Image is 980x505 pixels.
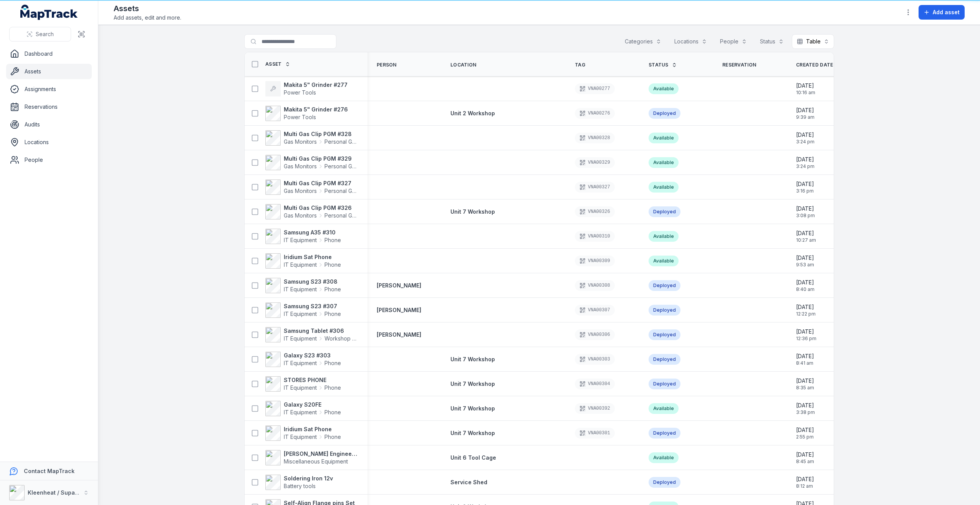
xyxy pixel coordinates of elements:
time: 08/08/2025, 3:38:26 pm [796,402,815,415]
span: Gas Monitors [284,187,317,195]
span: Person [377,62,397,68]
div: Deployed [649,206,680,217]
div: VNA00328 [575,133,615,143]
a: Audits [6,117,92,132]
span: 12:22 pm [796,311,816,317]
strong: Galaxy S20FE [284,401,341,409]
span: Service Shed [450,479,487,485]
strong: Multi Gas Clip PGM #329 [284,155,358,163]
span: Personal Gas Monitors [324,138,358,146]
a: Soldering Iron 12vBattery tools [265,475,333,490]
span: Gas Monitors [284,138,317,146]
a: Makita 5" Grinder #276Power Tools [265,106,348,121]
div: Available [649,83,679,94]
span: 3:24 pm [796,163,814,169]
div: Deployed [649,354,680,365]
span: Unit 7 Workshop [450,405,495,412]
time: 08/09/2025, 3:16:37 pm [796,180,814,194]
div: Deployed [649,379,680,389]
button: Table [792,34,834,49]
span: Unit 7 Workshop [450,430,495,436]
span: [DATE] [796,279,814,286]
span: IT Equipment [284,310,317,318]
a: Dashboard [6,46,92,61]
span: Location [450,62,476,68]
div: Deployed [649,305,680,316]
a: Multi Gas Clip PGM #329Gas MonitorsPersonal Gas Monitors [265,155,358,170]
span: IT Equipment [284,236,317,244]
span: 8:41 am [796,360,814,366]
span: Phone [324,261,341,269]
a: Unit 7 Workshop [450,405,495,412]
a: Multi Gas Clip PGM #328Gas MonitorsPersonal Gas Monitors [265,130,358,146]
span: IT Equipment [284,335,317,342]
strong: Makita 5" Grinder #276 [284,106,348,113]
time: 25/08/2025, 9:53:11 am [796,254,814,268]
span: [DATE] [796,377,814,385]
div: Deployed [649,428,680,439]
span: Created Date [796,62,833,68]
div: VNA00304 [575,379,615,389]
span: 3:16 pm [796,188,814,194]
span: 8:45 am [796,458,814,465]
div: Available [649,256,679,266]
span: Asset [265,61,282,67]
a: Unit 7 Workshop [450,208,495,216]
span: Phone [324,384,341,392]
strong: [PERSON_NAME] [377,282,421,289]
span: Phone [324,409,341,416]
div: VNA00277 [575,83,615,94]
time: 18/08/2025, 8:40:49 am [796,279,814,292]
span: Personal Gas Monitors [324,212,358,219]
time: 03/09/2025, 10:27:05 am [796,229,816,243]
span: [DATE] [796,402,815,409]
span: Unit 7 Workshop [450,380,495,387]
span: [DATE] [796,303,816,311]
span: [DATE] [796,328,816,336]
div: VNA00326 [575,206,615,217]
a: Unit 7 Workshop [450,429,495,437]
span: 12:36 pm [796,336,816,342]
div: VNA00306 [575,329,615,340]
div: VNA00276 [575,108,615,119]
span: Unit 7 Workshop [450,208,495,215]
time: 10/09/2025, 10:16:47 am [796,82,815,96]
strong: Samsung S23 #308 [284,278,341,286]
time: 31/07/2025, 8:12:29 am [796,475,814,489]
div: Deployed [649,329,680,340]
strong: Iridium Sat Phone [284,425,341,433]
span: Search [36,30,54,38]
span: Personal Gas Monitors [324,163,358,170]
span: Phone [324,236,341,244]
a: Reservations [6,99,92,115]
span: Add asset [933,8,960,16]
a: Multi Gas Clip PGM #326Gas MonitorsPersonal Gas Monitors [265,204,358,219]
div: VNA00303 [575,354,615,365]
span: 3:08 pm [796,213,815,219]
a: Samsung Tablet #306IT EquipmentWorkshop Tablets [265,327,358,342]
a: Asset [265,61,290,67]
span: IT Equipment [284,359,317,367]
span: [DATE] [796,229,816,237]
button: Status [755,34,789,49]
div: VNA00301 [575,428,615,439]
strong: [PERSON_NAME] [377,331,421,339]
time: 13/08/2025, 12:36:38 pm [796,328,816,342]
strong: STORES PHONE [284,376,341,384]
button: Add asset [919,5,965,20]
div: VNA00308 [575,280,615,291]
strong: Iridium Sat Phone [284,253,341,261]
a: Samsung A35 #310IT EquipmentPhone [265,229,341,244]
span: IT Equipment [284,286,317,293]
a: Unit 2 Workshop [450,110,495,117]
span: 3:24 pm [796,139,814,145]
span: [DATE] [796,106,814,114]
span: Unit 2 Workshop [450,110,495,116]
span: [DATE] [796,180,814,188]
a: Iridium Sat PhoneIT EquipmentPhone [265,253,341,269]
button: Locations [669,34,712,49]
div: Available [649,133,679,143]
a: Assets [6,64,92,79]
span: Power Tools [284,89,316,96]
time: 10/09/2025, 9:39:54 am [796,106,814,120]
